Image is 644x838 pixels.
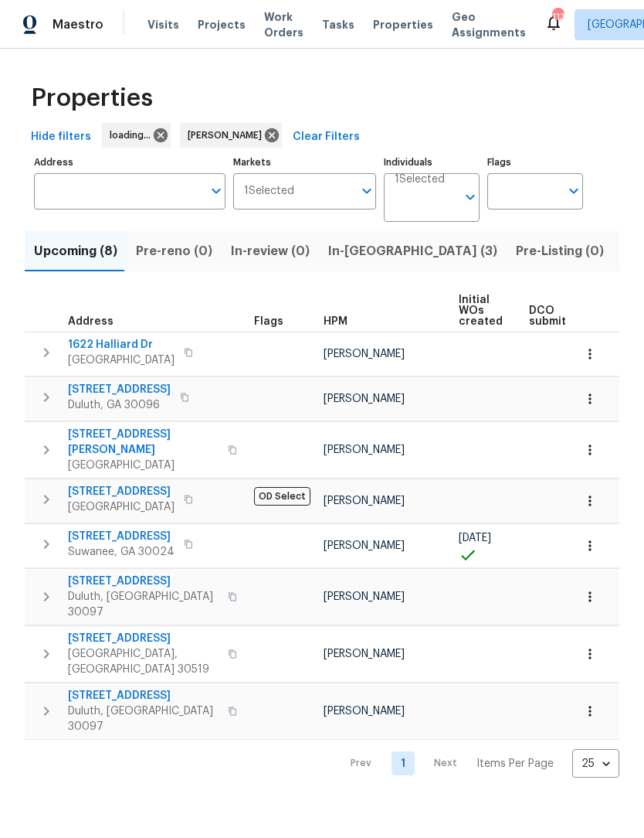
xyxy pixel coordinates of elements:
span: Geo Assignments [452,9,526,40]
span: [STREET_ADDRESS][PERSON_NAME] [68,427,219,458]
p: Items Per Page [476,756,554,772]
span: [STREET_ADDRESS] [68,484,175,499]
span: HPM [324,316,347,327]
span: [PERSON_NAME] [324,591,405,602]
span: Tasks [322,19,354,30]
label: Address [34,158,225,167]
span: [PERSON_NAME] [324,649,405,659]
span: In-[GEOGRAPHIC_DATA] (3) [328,240,497,262]
span: 1 Selected [395,173,445,186]
span: [STREET_ADDRESS] [68,688,219,703]
div: loading... [102,123,171,148]
span: Work Orders [264,9,303,40]
span: Initial WOs created [459,295,503,327]
span: [PERSON_NAME] [324,540,405,551]
span: [PERSON_NAME] [324,349,405,359]
span: In-review (0) [231,240,310,262]
span: 1622 Halliard Dr [68,337,175,353]
span: Suwanee, GA 30024 [68,544,175,560]
label: Flags [487,158,583,167]
span: [STREET_ADDRESS] [68,529,175,544]
span: Duluth, GA 30096 [68,397,171,413]
label: Markets [233,158,377,167]
div: [PERSON_NAME] [180,123,282,148]
span: Duluth, [GEOGRAPHIC_DATA] 30097 [68,589,219,620]
button: Hide filters [25,123,97,152]
span: [PERSON_NAME] [188,128,268,143]
span: 1 Selected [244,185,294,198]
nav: Pagination Navigation [336,749,619,778]
span: DCO submitted [529,305,585,327]
span: Flags [254,316,283,327]
button: Open [205,180,227,202]
span: [PERSON_NAME] [324,706,405,717]
span: Duluth, [GEOGRAPHIC_DATA] 30097 [68,703,219,734]
span: Hide filters [31,128,91,147]
span: Pre-Listing (0) [516,240,604,262]
span: [GEOGRAPHIC_DATA], [GEOGRAPHIC_DATA] 30519 [68,646,219,677]
span: [DATE] [459,533,491,543]
span: Pre-reno (0) [136,240,212,262]
span: Clear Filters [293,128,360,147]
span: Properties [373,17,433,32]
span: [GEOGRAPHIC_DATA] [68,458,219,473]
button: Open [356,180,378,202]
span: loading... [110,128,157,143]
button: Clear Filters [286,123,366,152]
span: [PERSON_NAME] [324,496,405,506]
span: [STREET_ADDRESS] [68,574,219,589]
span: Properties [31,90,153,106]
span: OD Select [254,487,310,506]
span: [GEOGRAPHIC_DATA] [68,353,175,368]
span: Upcoming (8) [34,240,117,262]
div: 113 [552,9,563,25]
div: 25 [572,744,619,784]
span: Visits [147,17,179,32]
span: [STREET_ADDRESS] [68,631,219,646]
span: Projects [198,17,246,32]
label: Individuals [384,158,480,167]
span: Maestro [53,17,103,32]
span: [STREET_ADDRESS] [68,382,171,397]
span: [PERSON_NAME] [324,445,405,455]
span: [PERSON_NAME] [324,393,405,404]
span: Address [68,316,114,327]
a: Goto page 1 [391,751,415,775]
span: [GEOGRAPHIC_DATA] [68,499,175,515]
button: Open [459,186,481,208]
button: Open [563,180,585,202]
